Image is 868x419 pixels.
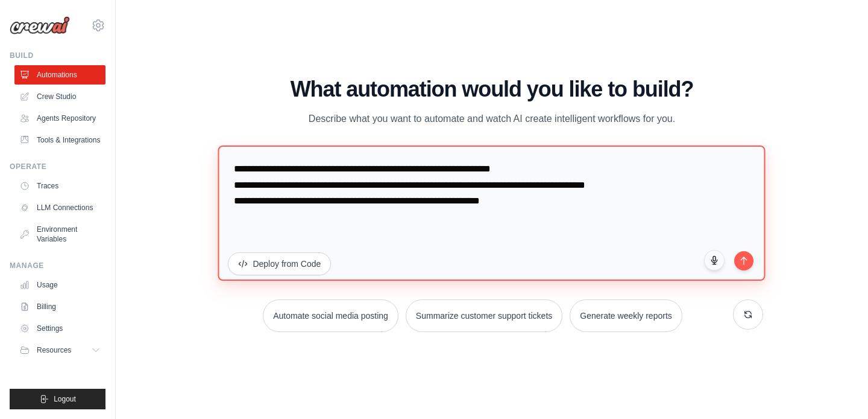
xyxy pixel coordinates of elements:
iframe: Chat Widget [808,361,868,419]
div: Operate [10,162,105,171]
p: Describe what you want to automate and watch AI create intelligent workflows for you. [289,111,694,127]
div: Manage [10,261,105,270]
a: Billing [14,297,105,316]
button: Deploy from Code [228,252,331,275]
a: Traces [14,176,105,196]
a: Agents Repository [14,109,105,128]
a: Settings [14,319,105,338]
div: Widget de chat [808,361,868,419]
span: Logout [54,394,76,404]
a: Crew Studio [14,87,105,106]
button: Logout [10,389,105,409]
a: Environment Variables [14,220,105,249]
button: Automate social media posting [263,299,398,332]
img: Logo [10,16,70,34]
a: Usage [14,275,105,295]
button: Resources [14,341,105,360]
a: LLM Connections [14,198,105,217]
span: Resources [37,345,71,355]
div: Build [10,51,105,60]
h1: What automation would you like to build? [221,77,763,101]
a: Tools & Integrations [14,130,105,150]
button: Generate weekly reports [570,299,682,332]
a: Automations [14,65,105,85]
button: Summarize customer support tickets [406,299,562,332]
